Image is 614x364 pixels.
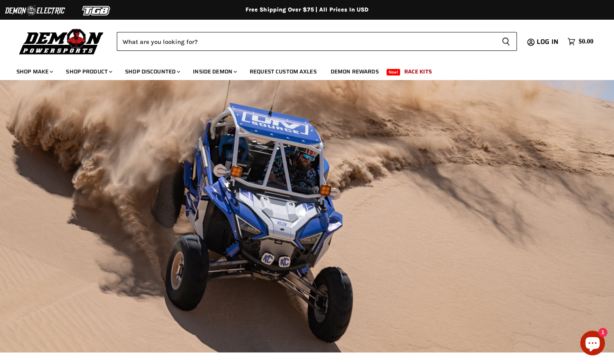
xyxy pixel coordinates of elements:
[66,3,127,18] img: TGB Logo 2
[10,60,591,80] ul: Main menu
[533,38,563,46] a: Log in
[563,36,598,48] a: $0.00
[60,63,117,80] a: Shop Product
[398,63,438,80] a: Race Kits
[16,27,107,56] img: Demon Powersports
[537,37,558,47] span: Log in
[324,63,385,80] a: Demon Rewards
[4,3,66,18] img: Demon Electric Logo 2
[387,69,401,76] span: New!
[243,63,323,80] a: Request Custom Axles
[579,38,593,46] span: $0.00
[495,32,517,51] button: Search
[10,63,58,80] a: Shop Make
[578,331,607,357] inbox-online-store-chat: Shopify online store chat
[117,32,495,51] input: Search
[187,63,242,80] a: Inside Demon
[119,63,185,80] a: Shop Discounted
[117,32,517,51] form: Product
